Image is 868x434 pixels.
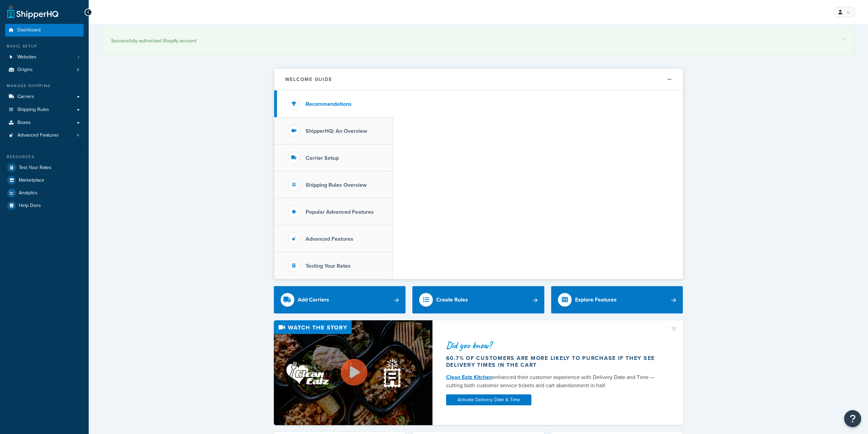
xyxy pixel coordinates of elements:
a: Analytics [5,187,84,199]
span: Dashboard [17,27,41,33]
span: Test Your Rates [19,165,52,171]
span: 1 [78,54,79,60]
button: Open Resource Center [844,410,861,427]
h2: Welcome Guide [285,77,332,82]
div: Add Carriers [298,295,329,305]
h3: Shipping Rules Overview [306,182,367,188]
li: Origins [5,64,84,76]
li: Advanced Features [5,129,84,142]
span: Analytics [19,190,38,196]
div: Did you know? [446,340,662,350]
h3: Testing Your Rates [306,263,351,269]
div: Successfully authorized Shopify account [111,36,845,46]
button: Welcome Guide [274,69,683,90]
a: Boxes [5,116,84,129]
span: Websites [17,54,36,60]
a: Origins8 [5,64,84,76]
a: Test Your Rates [5,162,84,174]
a: Clean Eatz Kitchen [446,373,492,381]
a: Advanced Features4 [5,129,84,142]
div: 60.7% of customers are more likely to purchase if they see delivery times in the cart [446,355,662,368]
span: Advanced Features [17,132,59,138]
span: 4 [77,132,79,138]
a: Add Carriers [274,286,406,313]
a: Create Rules [412,286,544,313]
a: Dashboard [5,24,84,37]
div: Explore Features [575,295,617,305]
div: Create Rules [436,295,468,305]
a: Websites1 [5,51,84,64]
span: Origins [17,67,33,73]
a: Shipping Rules [5,103,84,116]
span: Marketplace [19,178,44,183]
a: Explore Features [551,286,683,313]
div: enhanced their customer experience with Delivery Date and Time — cutting both customer service ti... [446,373,662,390]
span: Boxes [17,120,31,126]
img: Video thumbnail [274,320,432,425]
a: × [843,36,845,42]
span: Help Docs [19,203,41,209]
a: Marketplace [5,174,84,186]
h3: Advanced Features [306,236,353,242]
h3: Popular Advanced Features [306,209,374,215]
a: Help Docs [5,199,84,212]
h3: Recommendations [306,101,352,107]
span: 8 [77,67,79,73]
h3: ShipperHQ: An Overview [306,128,367,134]
a: Carriers [5,90,84,103]
div: Manage Shipping [5,83,84,89]
div: Resources [5,154,84,160]
span: Shipping Rules [17,107,49,113]
li: Websites [5,51,84,64]
span: Carriers [17,94,34,100]
a: Activate Delivery Date & Time [446,394,531,405]
h3: Carrier Setup [306,155,339,161]
div: Basic Setup [5,43,84,49]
